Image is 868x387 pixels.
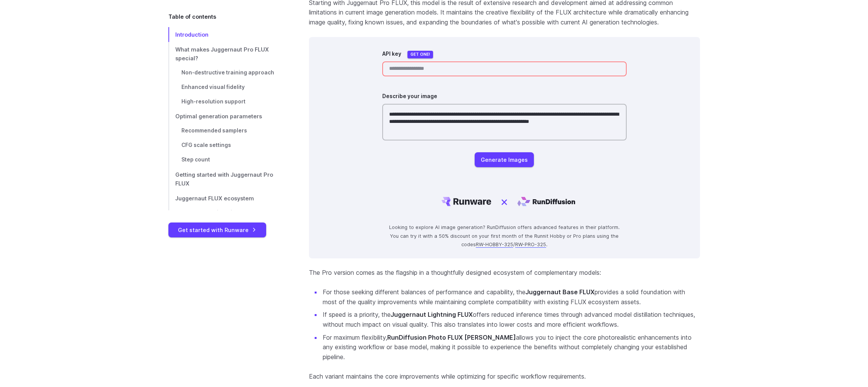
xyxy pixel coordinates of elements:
strong: Juggernaut Lightning FLUX [391,311,473,318]
a: Juggernaut FLUX ecosystem [168,191,284,206]
span: Non-destructive training approach [181,69,274,76]
a: RW-HOBBY-325 [476,242,513,248]
a: CFG scale settings [168,138,284,153]
a: Get started with Runware [168,223,266,237]
span: Step count [181,156,210,163]
strong: Juggernaut Base FLUX [525,288,595,296]
span: High-resolution support [181,98,246,105]
a: High-resolution support [168,95,284,109]
p: The Pro version comes as the flagship in a thoughtfully designed ecosystem of complementary models: [309,268,700,278]
li: For those seeking different balances of performance and capability, the provides a solid foundati... [321,287,700,307]
a: Non-destructive training approach [168,66,284,80]
span: Table of contents [168,12,216,21]
a: Optimal generation parameters [168,109,284,124]
span: Enhanced visual fidelity [181,84,245,90]
label: API key [382,50,401,58]
span: CFG scale settings [181,142,231,148]
a: Introduction [168,27,284,42]
span: Recommended samplers [181,127,247,134]
a: What makes Juggernaut Pro FLUX special? [168,42,284,66]
p: Each variant maintains the core improvements while optimizing for specific workflow requirements. [309,372,700,382]
a: Get one! [407,51,433,58]
a: Enhanced visual fidelity [168,80,284,95]
a: RW-PRO-325 [515,242,546,248]
span: Introduction [175,31,209,38]
a: Recommended samplers [168,124,284,138]
span: Getting started with Juggernaut Pro FLUX [175,171,273,187]
span: Juggernaut FLUX ecosystem [175,195,254,202]
label: Describe your image [382,92,437,101]
p: Looking to explore AI image generation? RunDiffusion offers advanced features in their platform. ... [382,223,627,249]
a: Juggernaut Lightning FLUX [168,206,284,220]
strong: RunDiffusion Photo FLUX [PERSON_NAME] [387,334,516,341]
span: Optimal generation parameters [175,113,262,119]
span: Juggernaut Lightning FLUX [181,210,254,216]
span: × [500,192,508,211]
li: If speed is a priority, the offers reduced inference times through advanced model distillation te... [321,310,700,329]
span: What makes Juggernaut Pro FLUX special? [175,46,269,61]
a: Getting started with Juggernaut Pro FLUX [168,167,284,191]
a: Step count [168,153,284,167]
button: Generate Images [475,152,534,167]
li: For maximum flexibility, allows you to inject the core photorealistic enhancements into any exist... [321,333,700,362]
